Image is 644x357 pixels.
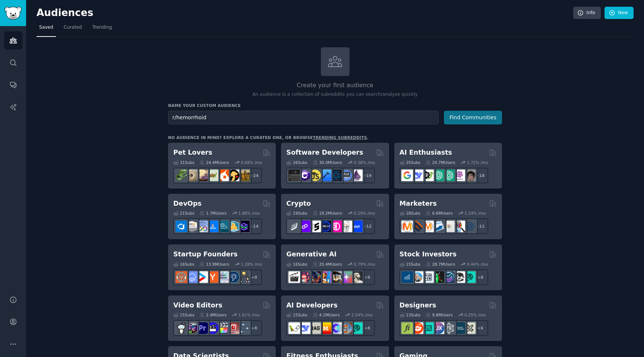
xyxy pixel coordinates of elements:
div: 0.25 % /mo [464,312,486,317]
div: + 8 [246,320,262,336]
div: 0.79 % /mo [354,262,375,267]
h2: Stock Investors [400,250,457,259]
h2: Startup Founders [173,250,237,259]
div: 15 Sub s [173,312,194,317]
img: postproduction [238,322,250,334]
h2: Software Developers [286,148,363,157]
div: + 8 [473,269,488,285]
img: AskComputerScience [341,170,352,181]
img: typography [401,322,413,334]
div: 1.7M Users [199,211,227,216]
img: dogbreed [238,170,250,181]
img: AItoolsCatalog [422,170,434,181]
img: gopro [176,322,187,334]
img: cockatiel [217,170,229,181]
img: AskMarketing [422,221,434,232]
input: Pick a short name, like "Digital Marketers" or "Movie-Goers" [168,111,439,124]
div: 18 Sub s [400,211,420,216]
img: premiere [196,322,208,334]
img: Forex [422,271,434,283]
img: SaaS [186,271,198,283]
div: 24.4M Users [199,160,229,165]
button: Find Communities [444,111,502,124]
img: ethfinance [288,221,300,232]
div: + 8 [359,320,375,336]
div: 1.61 % /mo [239,312,260,317]
img: AIDevelopersSociety [351,322,363,334]
img: indiehackers [217,271,229,283]
img: PlatformEngineers [238,221,250,232]
img: iOSProgramming [320,170,331,181]
div: + 19 [359,168,375,183]
div: 25 Sub s [400,160,420,165]
img: MistralAI [320,322,331,334]
img: UXDesign [433,322,444,334]
div: 13.9M Users [199,262,229,267]
img: GoogleGeminiAI [401,170,413,181]
h2: Create your first audience [168,81,502,90]
div: + 18 [473,168,488,183]
a: Saved [37,22,56,37]
div: 1.72 % /mo [467,160,488,165]
div: 0.68 % /mo [241,160,262,165]
div: 4.1M Users [313,312,340,317]
img: GummySearch logo [4,7,22,20]
img: Trading [433,271,444,283]
img: chatgpt_prompts_ [443,170,455,181]
img: aws_cdk [228,221,239,232]
img: ValueInvesting [412,271,423,283]
img: MarketingResearch [454,221,465,232]
div: 15 Sub s [400,262,420,267]
img: finalcutpro [217,322,229,334]
img: swingtrading [454,271,465,283]
img: web3 [320,221,331,232]
div: 30.0M Users [313,160,342,165]
div: No audience in mind? Explore a curated one, or browse . [168,135,369,140]
img: StocksAndTrading [443,271,455,283]
h3: Name your custom audience [168,103,502,108]
div: 0.38 % /mo [354,160,375,165]
a: Trending [90,22,114,37]
img: learnjavascript [309,170,321,181]
h2: Video Editors [173,301,222,310]
a: Curated [61,22,85,37]
span: Curated [64,24,82,31]
img: ethstaker [309,221,321,232]
img: content_marketing [401,221,413,232]
div: + 6 [473,320,488,336]
img: azuredevops [176,221,187,232]
div: 13 Sub s [400,312,420,317]
img: DreamBooth [351,271,363,283]
img: ycombinator [207,271,218,283]
img: OnlineMarketing [464,221,476,232]
img: chatgpt_promptDesign [433,170,444,181]
div: 19 Sub s [286,211,307,216]
img: csharp [299,170,310,181]
img: EntrepreneurRideAlong [176,271,187,283]
a: New [604,7,634,19]
div: 1.24 % /mo [464,211,486,216]
div: 6.6M Users [426,211,453,216]
div: 28.7M Users [426,262,455,267]
img: defi_ [351,221,363,232]
img: reactnative [330,170,342,181]
img: editors [186,322,198,334]
img: CryptoNews [341,221,352,232]
div: 0.29 % /mo [354,211,375,216]
img: 0xPolygon [299,221,310,232]
div: + 12 [359,218,375,234]
p: An audience is a collection of subreddits you can search/analyze quickly [168,91,502,98]
img: sdforall [320,271,331,283]
img: software [288,170,300,181]
div: 20.4M Users [313,262,342,267]
img: Docker_DevOps [196,221,208,232]
h2: AI Enthusiasts [400,148,452,157]
div: 20.7M Users [426,160,455,165]
div: 0.44 % /mo [467,262,488,267]
img: AWS_Certified_Experts [186,221,198,232]
div: 2.54 % /mo [351,312,373,317]
a: Info [573,7,601,19]
img: platformengineering [217,221,229,232]
img: logodesign [412,322,423,334]
img: aivideo [288,271,300,283]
